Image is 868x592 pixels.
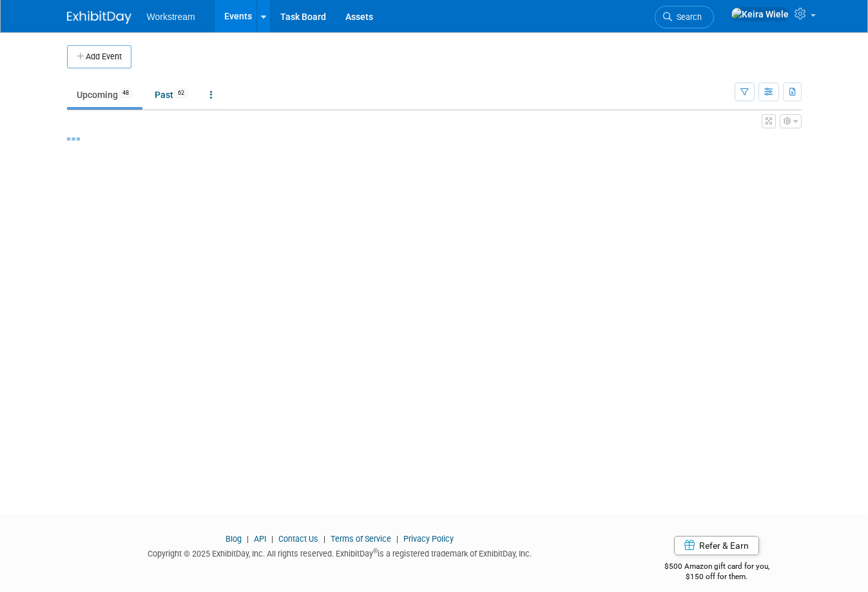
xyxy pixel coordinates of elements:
[373,548,378,555] sup: ®
[655,6,714,28] a: Search
[674,536,759,555] a: Refer & Earn
[731,7,789,21] img: Keira Wiele
[67,11,131,24] img: ExhibitDay
[278,534,318,544] a: Contact Us
[320,534,329,544] span: |
[632,571,802,582] div: $150 off for them.
[119,88,133,98] span: 48
[67,83,142,107] a: Upcoming48
[174,88,188,98] span: 62
[403,534,454,544] a: Privacy Policy
[632,553,802,582] div: $500 Amazon gift card for you,
[67,545,613,560] div: Copyright © 2025 ExhibitDay, Inc. All rights reserved. ExhibitDay is a registered trademark of Ex...
[147,12,195,22] span: Workstream
[67,45,131,68] button: Add Event
[331,534,391,544] a: Terms of Service
[226,534,242,544] a: Blog
[67,137,80,141] img: loading...
[393,534,401,544] span: |
[145,83,198,107] a: Past62
[244,534,252,544] span: |
[672,12,702,22] span: Search
[254,534,266,544] a: API
[268,534,276,544] span: |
